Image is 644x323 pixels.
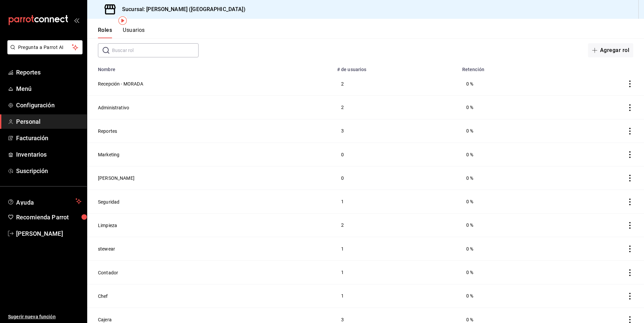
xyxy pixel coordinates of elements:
button: Recepción - MORADA [98,80,143,87]
td: 0 % [458,284,559,308]
button: Seguridad [98,199,119,205]
td: 0 % [458,119,559,143]
img: Tooltip marker [118,16,127,25]
button: Reportes [98,128,117,134]
button: stewear [98,246,115,252]
h3: Sucursal: [PERSON_NAME] ([GEOGRAPHIC_DATA]) [117,5,246,13]
button: Contador [98,269,118,276]
td: 2 [333,72,458,96]
td: 0 [333,166,458,190]
span: [PERSON_NAME] [16,229,82,238]
button: actions [627,80,633,87]
button: actions [627,222,633,229]
td: 1 [333,237,458,261]
td: 0 % [458,261,559,284]
td: 2 [333,96,458,119]
button: actions [627,151,633,158]
button: Administrativo [98,104,129,111]
span: Sugerir nueva función [8,313,82,320]
td: 0 [333,143,458,166]
td: 1 [333,190,458,213]
input: Buscar rol [112,44,199,57]
button: Agregar rol [588,43,633,57]
th: Retención [458,63,559,72]
th: # de usuarios [333,63,458,72]
td: 0 % [458,72,559,96]
td: 1 [333,261,458,284]
button: Chef [98,293,108,300]
button: actions [627,128,633,134]
button: Marketing [98,151,119,158]
span: Pregunta a Parrot AI [18,44,72,51]
button: actions [627,199,633,205]
button: Cajera [98,316,112,323]
td: 0 % [458,213,559,237]
span: Inventarios [16,150,82,159]
span: Personal [16,117,82,126]
td: 2 [333,213,458,237]
button: Limpieza [98,222,117,229]
td: 0 % [458,190,559,213]
div: navigation tabs [98,27,145,38]
td: 1 [333,284,458,308]
button: actions [627,293,633,300]
td: 0 % [458,96,559,119]
span: Suscripción [16,166,82,175]
button: Pregunta a Parrot AI [7,40,83,54]
button: actions [627,269,633,276]
span: Reportes [16,68,82,77]
button: actions [627,104,633,111]
span: Menú [16,84,82,93]
a: Pregunta a Parrot AI [5,49,83,56]
th: Nombre [87,63,333,72]
span: Facturación [16,133,82,143]
span: Recomienda Parrot [16,213,82,222]
button: actions [627,316,633,323]
button: open_drawer_menu [74,17,79,23]
button: Roles [98,27,112,38]
button: actions [627,175,633,181]
td: 3 [333,119,458,143]
button: Usuarios [123,27,145,38]
span: Ayuda [16,197,73,205]
td: 0 % [458,143,559,166]
button: [PERSON_NAME] [98,175,135,181]
td: 0 % [458,237,559,261]
span: Configuración [16,101,82,110]
button: actions [627,246,633,252]
td: 0 % [458,166,559,190]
